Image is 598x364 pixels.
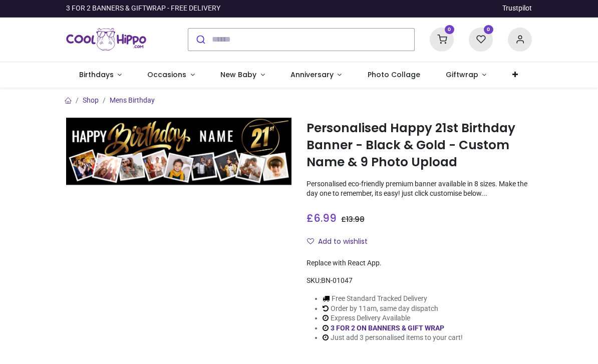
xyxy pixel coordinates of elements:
div: 3 FOR 2 BANNERS & GIFTWRAP - FREE DELIVERY [66,4,220,14]
button: Submit [188,29,212,51]
a: Giftwrap [433,62,499,88]
a: 0 [469,35,493,43]
a: 0 [430,35,454,43]
div: Replace with React App. [307,258,532,268]
span: £ [307,211,337,225]
li: Express Delivery Available [323,313,463,323]
div: SKU: [307,276,532,286]
li: Just add 3 personalised items to your cart! [323,333,463,343]
span: 13.98 [346,214,365,224]
a: Occasions [135,62,208,88]
img: Cool Hippo [66,26,146,54]
span: Occasions [147,70,186,80]
i: Add to wishlist [307,238,314,245]
a: Anniversary [277,62,355,88]
a: New Baby [208,62,278,88]
li: Free Standard Tracked Delivery [323,294,463,304]
a: Shop [83,96,99,104]
h1: Personalised Happy 21st Birthday Banner - Black & Gold - Custom Name & 9 Photo Upload [307,120,532,171]
a: 3 FOR 2 ON BANNERS & GIFT WRAP [331,324,444,332]
span: Birthdays [79,70,114,80]
a: Birthdays [66,62,135,88]
span: £ [341,214,365,224]
span: 6.99 [314,211,337,225]
li: Order by 11am, same day dispatch [323,304,463,314]
a: Trustpilot [502,4,532,14]
span: Photo Collage [368,70,420,80]
a: Mens Birthday [110,96,155,104]
img: Personalised Happy 21st Birthday Banner - Black & Gold - Custom Name & 9 Photo Upload [66,118,291,185]
sup: 0 [445,25,454,35]
a: Logo of Cool Hippo [66,26,146,54]
span: BN-01047 [321,276,353,284]
button: Add to wishlistAdd to wishlist [307,233,376,250]
span: Anniversary [290,70,334,80]
p: Personalised eco-friendly premium banner available in 8 sizes. Make the day one to remember, its ... [307,179,532,199]
span: New Baby [220,70,256,80]
sup: 0 [484,25,493,35]
span: Giftwrap [446,70,478,80]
